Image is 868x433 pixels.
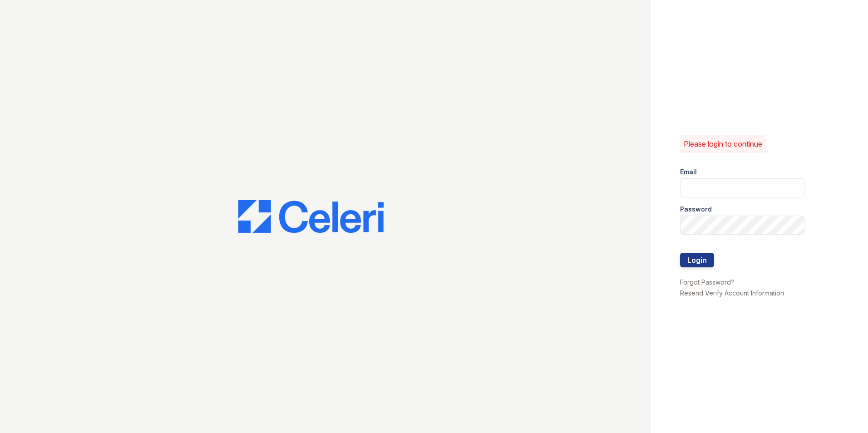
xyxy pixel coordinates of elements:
a: Resend Verify Account Information [680,289,784,297]
a: Forgot Password? [680,278,734,286]
label: Password [680,205,712,214]
img: CE_Logo_Blue-a8612792a0a2168367f1c8372b55b34899dd931a85d93a1a3d3e32e68fde9ad4.png [238,200,384,233]
button: Login [680,253,714,267]
label: Email [680,167,697,177]
p: Please login to continue [684,138,762,149]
